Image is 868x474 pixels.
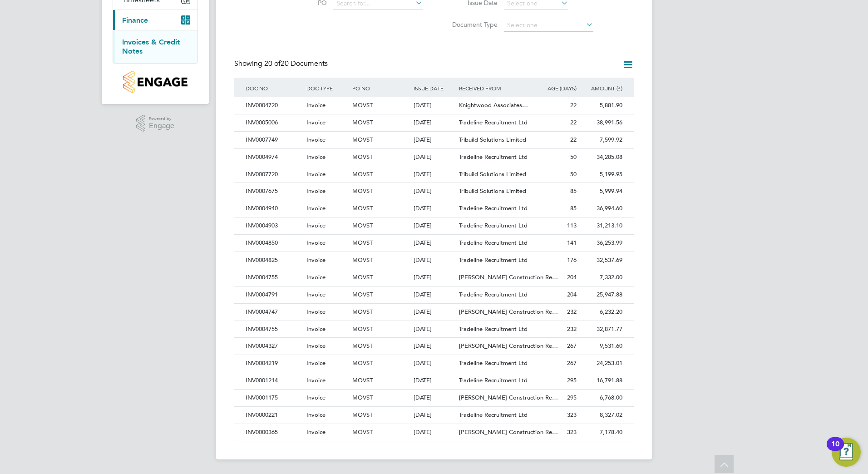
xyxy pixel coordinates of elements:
div: DOC NO [243,78,304,99]
div: 38,991.56 [579,114,625,131]
span: 85 [570,204,577,212]
span: Tradeline Recruitment Ltd [459,153,528,161]
span: 204 [567,273,577,281]
div: INV0004720 [243,97,304,114]
span: MOVST [352,118,373,126]
span: Invoice [306,359,325,367]
div: 16,791.88 [579,372,625,389]
div: 6,232.20 [579,304,625,321]
div: 5,881.90 [579,97,625,114]
span: MOVST [352,136,373,143]
div: [DATE] [411,321,457,338]
span: MOVST [352,411,373,419]
span: MOVST [352,428,373,436]
div: INV0004850 [243,235,304,252]
div: 24,253.01 [579,355,625,372]
span: Powered by [149,115,174,123]
div: INV0004755 [243,321,304,338]
div: INV0001214 [243,372,304,389]
span: MOVST [352,101,373,109]
div: [DATE] [411,372,457,389]
span: Tradeline Recruitment Ltd [459,291,528,298]
span: 22 [570,136,577,143]
span: Invoice [306,411,325,419]
div: INV0004755 [243,269,304,286]
span: 22 [570,118,577,126]
span: MOVST [352,291,373,298]
div: 32,537.69 [579,252,625,269]
span: Engage [149,122,174,130]
div: 36,994.60 [579,200,625,217]
div: DOC TYPE [304,78,350,99]
div: INV0004791 [243,286,304,303]
span: Invoice [306,325,325,333]
div: PO NO [350,78,411,99]
span: Tribuild Solutions Limited [459,136,526,143]
span: 323 [567,411,577,419]
button: Open Resource Center, 10 new notifications [832,438,861,467]
span: Invoice [306,394,325,401]
div: 9,531.60 [579,338,625,355]
div: INV0007720 [243,166,304,183]
span: Invoice [306,204,325,212]
div: [DATE] [411,338,457,355]
div: [DATE] [411,407,457,424]
span: [PERSON_NAME] Construction Re… [459,428,558,436]
span: Tradeline Recruitment Ltd [459,359,528,367]
span: Invoice [306,376,325,384]
span: [PERSON_NAME] Construction Re… [459,308,558,316]
div: INV0004903 [243,217,304,234]
span: Invoice [306,118,325,126]
div: 6,768.00 [579,390,625,406]
span: MOVST [352,308,373,316]
span: 85 [570,187,577,195]
div: 7,599.92 [579,132,625,148]
span: 141 [567,239,577,247]
span: Invoice [306,222,325,229]
div: [DATE] [411,149,457,166]
span: MOVST [352,342,373,350]
span: Tradeline Recruitment Ltd [459,256,528,264]
span: Invoice [306,153,325,161]
input: Select one [504,19,593,32]
span: Invoice [306,291,325,298]
label: Document Type [445,20,498,29]
span: Invoice [306,239,325,247]
div: [DATE] [411,200,457,217]
span: Tradeline Recruitment Ltd [459,222,528,229]
span: 267 [567,342,577,350]
span: Invoice [306,101,325,109]
span: MOVST [352,222,373,229]
span: Tradeline Recruitment Ltd [459,204,528,212]
img: countryside-properties-logo-retina.png [123,71,187,93]
span: MOVST [352,170,373,178]
span: Tradeline Recruitment Ltd [459,239,528,247]
div: 7,178.40 [579,424,625,441]
span: Knightwood Associates… [459,101,528,109]
span: MOVST [352,204,373,212]
span: 232 [567,308,577,316]
div: 32,871.77 [579,321,625,338]
span: [PERSON_NAME] Construction Re… [459,273,558,281]
span: 22 [570,101,577,109]
div: [DATE] [411,355,457,372]
div: [DATE] [411,304,457,321]
div: [DATE] [411,217,457,234]
a: Invoices & Credit Notes [122,38,180,55]
span: Tradeline Recruitment Ltd [459,118,528,126]
span: 295 [567,376,577,384]
div: INV0004940 [243,200,304,217]
div: 34,285.08 [579,149,625,166]
div: INV0005006 [243,114,304,131]
div: Finance [113,30,197,63]
div: [DATE] [411,269,457,286]
div: AMOUNT (£) [579,78,625,99]
div: 5,199.95 [579,166,625,183]
span: MOVST [352,394,373,401]
div: 7,332.00 [579,269,625,286]
span: 50 [570,170,577,178]
span: Tribuild Solutions Limited [459,170,526,178]
span: 113 [567,222,577,229]
span: Tribuild Solutions Limited [459,187,526,195]
span: 20 of [264,59,281,68]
